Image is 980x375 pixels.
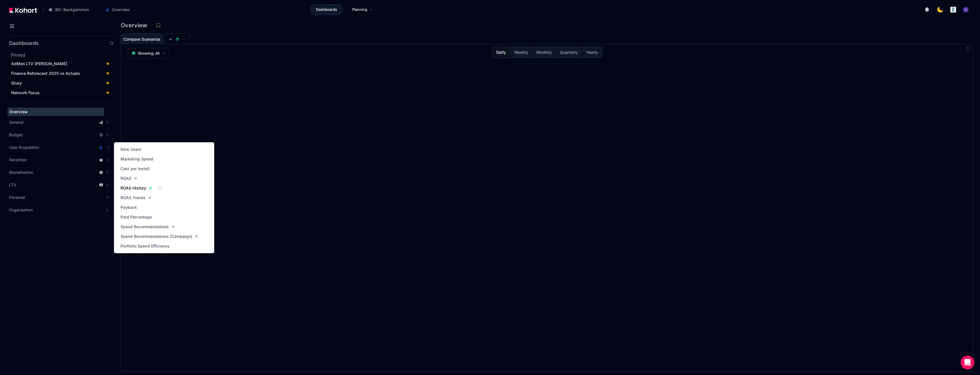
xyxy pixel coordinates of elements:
span: Marketing Spend [121,156,153,162]
a: Portfolio Spend Efficiency [119,242,171,250]
span: Budget [9,132,23,138]
a: ROAS Trends [119,194,153,202]
span: Organisation [9,207,33,213]
span: BO: Backgammon [55,7,89,13]
span: Monthly [536,50,552,55]
img: logo_logo_images_1_20240607072359498299_20240828135028712857.jpeg [950,7,956,13]
h2: Dashboards [9,41,39,46]
span: › [97,7,100,12]
img: Kohort logo [9,8,37,13]
a: Spend Recommendations [119,223,176,231]
span: Weekly [514,50,528,55]
a: Finance Reforecast 2025 vs Actuals [9,69,112,78]
span: Giusy [11,81,22,85]
button: BO: Backgammon [45,5,95,15]
span: Showing: All [138,50,160,56]
a: Spend Recommendations (Campaign) [119,232,200,240]
span: ROAS History [121,185,146,191]
span: ROAS Trends [121,195,146,201]
span: LTV [9,182,17,188]
span: Network Focus [11,90,40,95]
button: Yearly [582,47,602,58]
span: Monetisation [9,170,33,175]
h2: Pinned [11,51,114,58]
a: Dashboards [310,4,343,15]
span: / [38,7,44,13]
span: Portfolio Spend Efficiency [121,243,170,249]
button: Daily [492,47,510,58]
a: Planning [346,4,379,15]
span: Retention [9,157,27,163]
a: AdMon LTV [PERSON_NAME] [9,59,112,68]
span: Personal [9,195,25,200]
span: Cost per Install [121,166,150,172]
span: Daily [496,50,506,55]
a: New Users [119,145,143,153]
h3: Overview [121,22,151,28]
button: Monthly [532,47,556,58]
button: Fullscreen [966,46,971,51]
a: Marketing Spend [119,155,155,163]
span: User Acquisition [9,145,39,150]
span: New Users [121,147,142,152]
span: ROAS [121,176,131,181]
button: Showing: All [128,48,169,59]
a: Overview [7,108,104,116]
span: Yearly [586,50,598,55]
span: Spend Recommendations [121,224,169,230]
span: Quarterly [560,50,578,55]
div: Open Intercom Messenger [961,356,974,369]
span: Overview [112,7,130,13]
a: Payback [119,203,139,211]
span: General [9,119,23,125]
a: ROAS History [119,184,154,192]
button: Quarterly [556,47,582,58]
button: Weekly [510,47,532,58]
a: Network Focus [9,88,112,97]
a: ROAS [119,174,139,182]
span: Dashboards [316,7,337,13]
span: Planning [352,7,367,13]
a: Paid Percentage [119,213,154,221]
a: Giusy [9,79,112,87]
a: Cost per Install [119,165,151,173]
span: Finance Reforecast 2025 vs Actuals [11,71,80,76]
span: Paid Percentage [121,214,152,220]
span: Overview [9,109,28,114]
button: Overview [102,5,136,15]
span: Compare Scenarios [123,37,160,41]
span: Spend Recommendations (Campaign) [121,234,192,239]
span: AdMon LTV [PERSON_NAME] [11,61,67,66]
span: Payback [121,205,137,210]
